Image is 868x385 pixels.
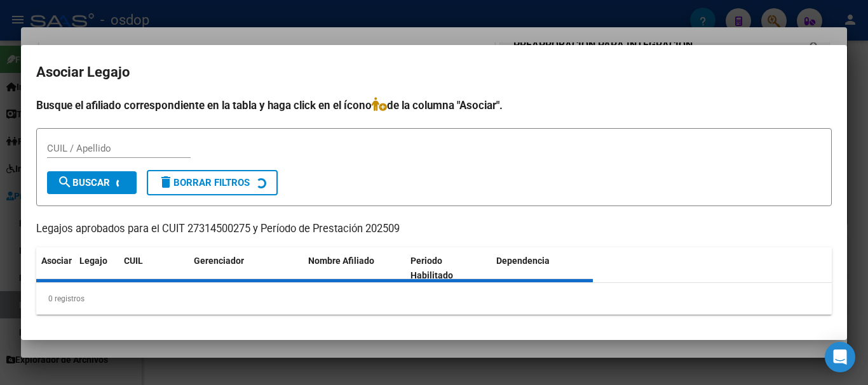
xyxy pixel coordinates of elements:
[124,256,143,266] span: CUIL
[491,247,593,289] datatable-header-cell: Dependencia
[308,256,374,266] span: Nombre Afiliado
[74,247,119,289] datatable-header-cell: Legajo
[36,247,74,289] datatable-header-cell: Asociar
[147,170,278,195] button: Borrar Filtros
[303,247,405,289] datatable-header-cell: Nombre Afiliado
[36,97,832,114] h4: Busque el afiliado correspondiente en la tabla y haga click en el ícono de la columna "Asociar".
[36,60,832,84] h2: Asociar Legajo
[36,283,832,315] div: 0 registros
[57,174,72,190] mat-icon: search
[57,177,110,188] span: Buscar
[47,171,137,194] button: Buscar
[41,256,72,266] span: Asociar
[496,256,550,266] span: Dependencia
[189,247,303,289] datatable-header-cell: Gerenciador
[410,256,453,280] span: Periodo Habilitado
[119,247,189,289] datatable-header-cell: CUIL
[79,256,107,266] span: Legajo
[194,256,244,266] span: Gerenciador
[825,342,855,372] div: Open Intercom Messenger
[36,221,832,237] p: Legajos aprobados para el CUIT 27314500275 y Período de Prestación 202509
[158,177,250,188] span: Borrar Filtros
[405,247,491,289] datatable-header-cell: Periodo Habilitado
[158,174,173,190] mat-icon: delete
